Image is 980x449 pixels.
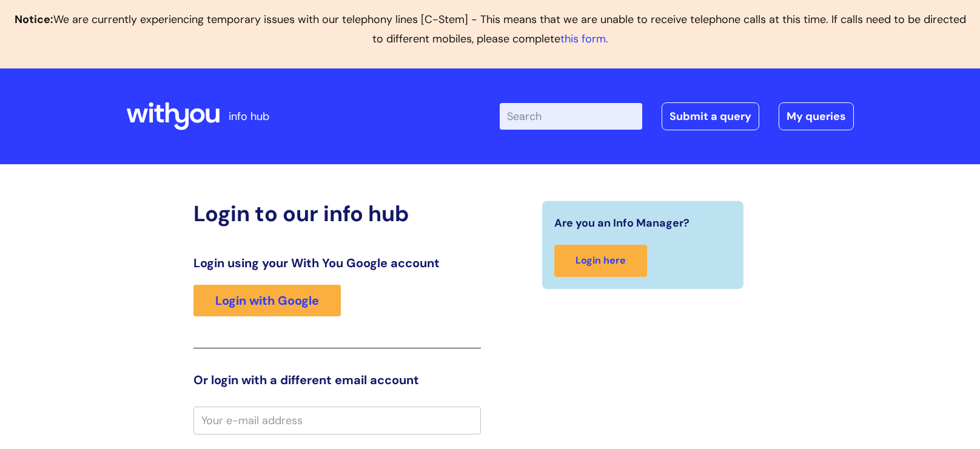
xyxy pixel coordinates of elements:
[554,245,647,277] a: Login here
[779,102,854,130] a: My queries
[560,32,608,46] a: this form.
[554,213,690,233] span: Are you an Info Manager?
[15,12,53,27] b: Notice:
[193,256,481,270] h3: Login using your With You Google account
[193,407,481,434] input: Your e-mail address
[500,103,642,130] input: Search
[10,10,970,49] p: We are currently experiencing temporary issues with our telephony lines [C-Stem] - This means tha...
[229,107,269,126] p: info hub
[193,285,341,316] a: Login with Google
[193,373,481,387] h3: Or login with a different email account
[662,102,759,130] a: Submit a query
[193,201,481,227] h2: Login to our info hub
